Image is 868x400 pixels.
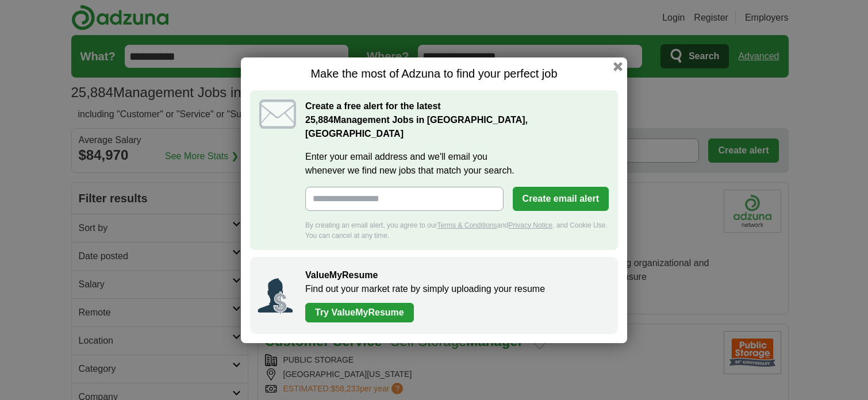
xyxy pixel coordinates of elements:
label: Enter your email address and we'll email you whenever we find new jobs that match your search. [305,150,609,178]
h1: Make the most of Adzuna to find your perfect job [250,67,618,81]
button: Create email alert [513,187,609,211]
a: Try ValueMyResume [305,303,414,322]
h2: ValueMyResume [305,268,606,282]
img: icon_email.svg [259,99,296,129]
div: By creating an email alert, you agree to our and , and Cookie Use. You can cancel at any time. [305,220,609,241]
span: 25,884 [305,113,333,127]
p: Find out your market rate by simply uploading your resume [305,282,606,296]
a: Terms & Conditions [437,221,497,229]
h2: Create a free alert for the latest [305,99,609,141]
strong: Management Jobs in [GEOGRAPHIC_DATA], [GEOGRAPHIC_DATA] [305,115,528,139]
a: Privacy Notice [509,221,553,229]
